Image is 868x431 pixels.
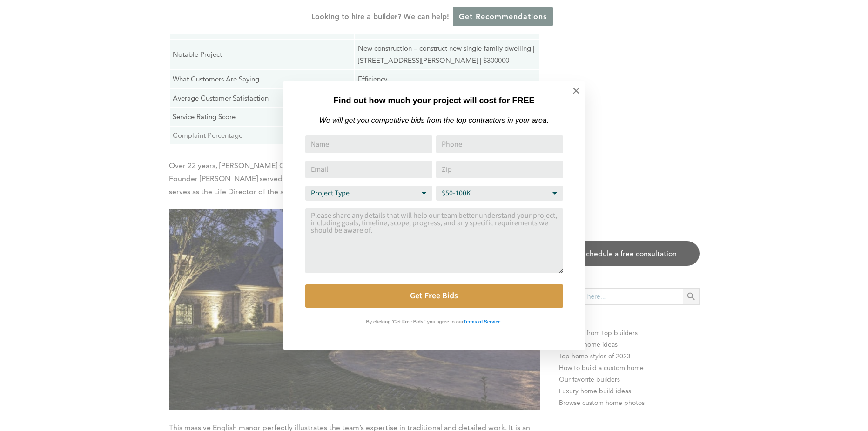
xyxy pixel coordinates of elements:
iframe: Drift Widget Chat Controller [689,364,857,420]
button: Get Free Bids [305,284,563,308]
strong: Find out how much your project will cost for FREE [333,96,534,105]
button: Close [560,74,592,107]
input: Email Address [305,161,432,178]
strong: . [501,319,502,324]
select: Budget Range [436,186,563,201]
input: Name [305,135,432,153]
em: We will get you competitive bids from the top contractors in your area. [319,116,549,124]
strong: Terms of Service [464,319,501,324]
a: Terms of Service [464,317,501,325]
input: Phone [436,135,563,153]
select: Project Type [305,186,432,201]
strong: By clicking 'Get Free Bids,' you agree to our [366,319,464,324]
textarea: Comment or Message [305,208,563,273]
input: Zip [436,161,563,178]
